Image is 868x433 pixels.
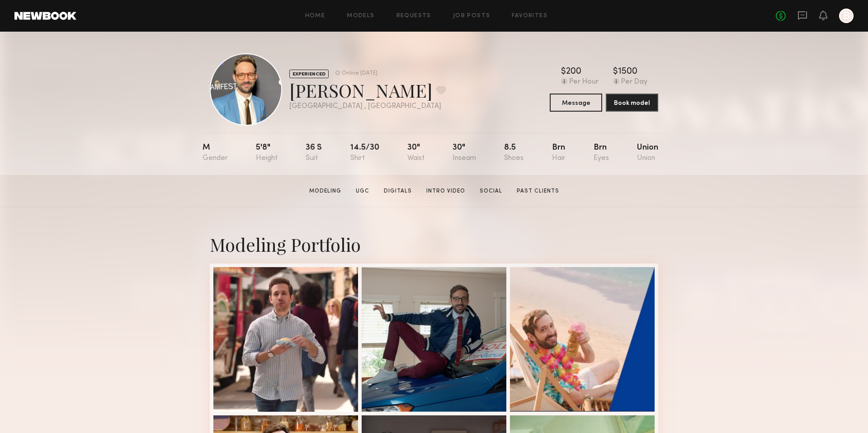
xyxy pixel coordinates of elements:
[453,13,491,19] a: Job Posts
[561,67,566,76] div: $
[606,94,658,112] button: Book model
[289,103,446,110] div: [GEOGRAPHIC_DATA] , [GEOGRAPHIC_DATA]
[350,144,379,162] div: 14.5/30
[210,232,658,256] div: Modeling Portfolio
[512,13,547,19] a: Favorites
[342,71,377,76] div: Online [DATE]
[476,187,506,195] a: Social
[569,78,599,86] div: Per Hour
[618,67,637,76] div: 1500
[306,187,345,195] a: Modeling
[513,187,563,195] a: Past Clients
[594,144,609,162] div: Brn
[504,144,524,162] div: 8.5
[396,13,431,19] a: Requests
[352,187,373,195] a: UGC
[550,94,602,112] button: Message
[839,9,854,23] a: B
[305,13,325,19] a: Home
[552,144,566,162] div: Brn
[203,144,228,162] div: M
[613,67,618,76] div: $
[289,78,446,102] div: [PERSON_NAME]
[621,78,647,86] div: Per Day
[566,67,581,76] div: 200
[380,187,415,195] a: Digitals
[453,144,476,162] div: 30"
[423,187,469,195] a: Intro Video
[256,144,278,162] div: 5'8"
[347,13,374,19] a: Models
[407,144,425,162] div: 30"
[289,70,329,78] div: EXPERIENCED
[637,144,658,162] div: Union
[306,144,322,162] div: 36 s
